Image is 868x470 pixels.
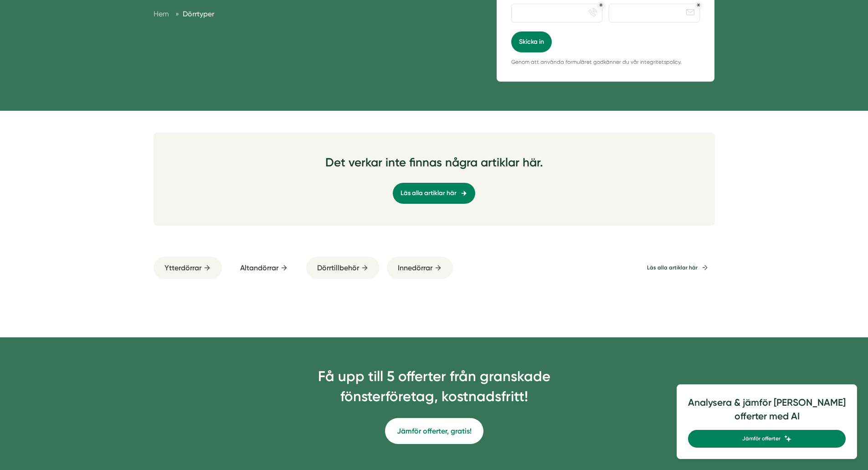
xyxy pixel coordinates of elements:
nav: Breadcrumb [154,8,475,20]
span: Läs alla artiklar här [401,188,457,198]
a: Jämför offerter [688,430,846,448]
p: Genom att använda formuläret godkänner du vår integritetspolicy. [511,58,700,67]
h4: Analysera & jämför [PERSON_NAME] offerter med AI [688,396,846,430]
span: Altandörrar [240,262,278,274]
span: » [175,8,179,20]
div: Obligatoriskt [599,3,603,7]
a: Läs alla artiklar här [641,259,715,277]
span: Jämför offerter [742,434,781,443]
h3: Det verkar inte finnas några artiklar här. [161,155,708,176]
a: Hem [154,10,169,18]
span: Dörrtillbehör [317,262,359,274]
button: Skicka in [511,31,552,52]
span: Innedörrar [398,262,432,274]
span: Läs alla artiklar här [647,263,698,272]
a: Ytterdörrar [154,257,222,279]
h2: Få upp till 5 offerter från granskade fönsterföretag, kostnadsfritt! [286,367,583,412]
a: Dörrtyper [183,10,214,18]
a: Altandörrar [229,257,299,279]
a: Läs alla artiklar här [393,183,475,204]
a: Innedörrar [387,257,453,279]
span: Ytterdörrar [164,262,201,274]
a: Dörrtillbehör [306,257,380,279]
a: Jämför offerter, gratis! [385,418,483,444]
div: Obligatoriskt [697,3,700,7]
